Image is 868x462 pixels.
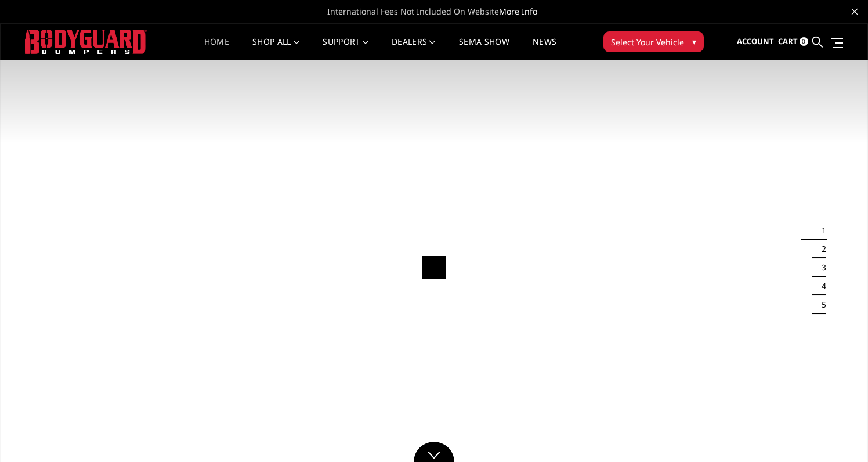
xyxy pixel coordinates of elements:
[737,26,774,57] a: Account
[25,30,147,53] img: BODYGUARD BUMPERS
[815,295,826,314] button: 5 of 5
[533,38,556,60] a: News
[815,221,826,240] button: 1 of 5
[204,38,229,60] a: Home
[252,38,299,60] a: shop all
[459,38,509,60] a: SEMA Show
[800,37,808,46] span: 0
[414,442,454,462] a: Click to Down
[815,277,826,295] button: 4 of 5
[499,6,537,17] a: More Info
[778,26,808,57] a: Cart 0
[815,258,826,277] button: 3 of 5
[778,36,798,46] span: Cart
[815,240,826,258] button: 2 of 5
[323,38,368,60] a: Support
[392,38,436,60] a: Dealers
[737,36,774,46] span: Account
[692,35,696,48] span: ▾
[603,31,704,52] button: Select Your Vehicle
[611,36,684,48] span: Select Your Vehicle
